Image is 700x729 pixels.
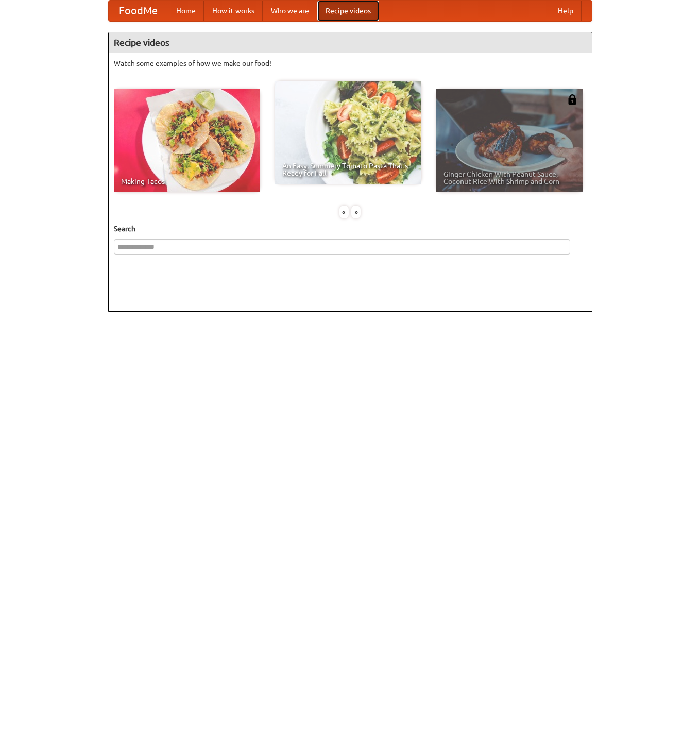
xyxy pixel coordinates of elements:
a: Help [550,1,582,21]
a: How it works [204,1,263,21]
p: Watch some examples of how we make our food! [114,58,587,69]
a: Making Tacos [114,89,260,192]
span: An Easy, Summery Tomato Pasta That's Ready for Fall [282,162,414,177]
h4: Recipe videos [109,32,592,53]
a: FoodMe [109,1,168,21]
img: 483408.png [567,94,577,105]
span: Making Tacos [121,178,253,185]
a: Home [168,1,204,21]
a: Recipe videos [317,1,379,21]
div: « [339,206,349,218]
h5: Search [114,224,587,234]
a: Who we are [263,1,317,21]
a: An Easy, Summery Tomato Pasta That's Ready for Fall [275,81,421,184]
div: » [351,206,361,218]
